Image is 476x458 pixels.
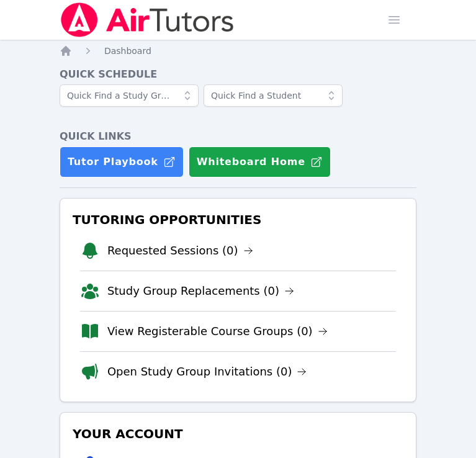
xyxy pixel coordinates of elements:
[107,323,328,340] a: View Registerable Course Groups (0)
[189,146,331,177] button: Whiteboard Home
[107,363,307,380] a: Open Study Group Invitations (0)
[104,45,151,57] a: Dashboard
[70,209,406,231] h3: Tutoring Opportunities
[60,45,416,57] nav: Breadcrumb
[204,84,343,107] input: Quick Find a Student
[60,129,416,144] h4: Quick Links
[107,282,294,300] a: Study Group Replacements (0)
[60,146,184,177] a: Tutor Playbook
[107,242,253,259] a: Requested Sessions (0)
[60,84,199,107] input: Quick Find a Study Group
[104,46,151,56] span: Dashboard
[60,67,416,82] h4: Quick Schedule
[70,423,406,445] h3: Your Account
[60,2,235,37] img: Air Tutors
